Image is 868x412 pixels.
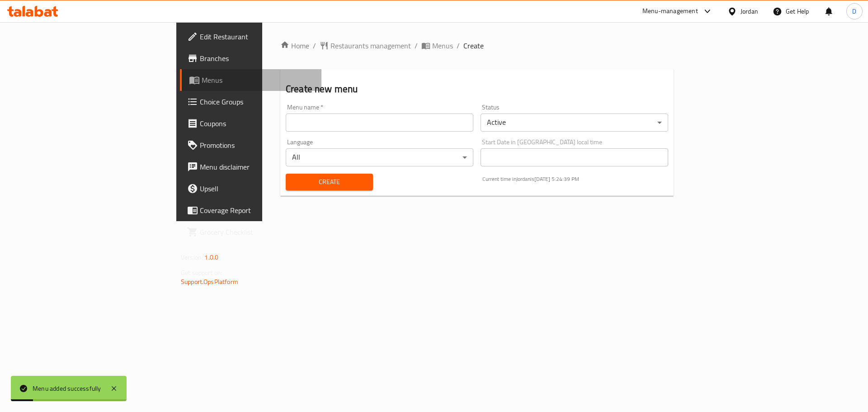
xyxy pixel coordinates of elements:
[180,199,321,221] a: Coverage Report
[481,114,668,132] div: Active
[200,227,314,237] span: Grocery Checklist
[286,148,473,166] div: All
[180,178,321,199] a: Upsell
[330,40,411,51] span: Restaurants management
[280,40,674,51] nav: breadcrumb
[202,75,314,85] span: Menus
[286,82,668,96] h2: Create new menu
[181,251,203,263] span: Version:
[463,40,484,51] span: Create
[432,40,453,51] span: Menus
[200,53,314,64] span: Branches
[200,161,314,172] span: Menu disclaimer
[181,267,222,279] span: Get support on:
[200,31,314,42] span: Edit Restaurant
[421,40,453,51] a: Menus
[180,134,321,156] a: Promotions
[204,251,218,263] span: 1.0.0
[180,156,321,178] a: Menu disclaimer
[852,6,856,16] span: D
[180,113,321,134] a: Coupons
[180,91,321,113] a: Choice Groups
[33,384,101,393] div: Menu added successfully
[320,40,411,51] a: Restaurants management
[200,140,314,151] span: Promotions
[642,6,698,17] div: Menu-management
[200,183,314,194] span: Upsell
[180,221,321,243] a: Grocery Checklist
[286,174,373,190] button: Create
[457,40,460,51] li: /
[200,96,314,107] span: Choice Groups
[293,176,366,188] span: Create
[180,69,321,91] a: Menus
[286,114,473,132] input: Please enter Menu name
[200,205,314,216] span: Coverage Report
[741,6,758,16] div: Jordan
[180,26,321,47] a: Edit Restaurant
[415,40,418,51] li: /
[200,118,314,129] span: Coupons
[181,276,238,288] a: Support.OpsPlatform
[180,47,321,69] a: Branches
[482,175,668,183] p: Current time in Jordan is [DATE] 5:24:39 PM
